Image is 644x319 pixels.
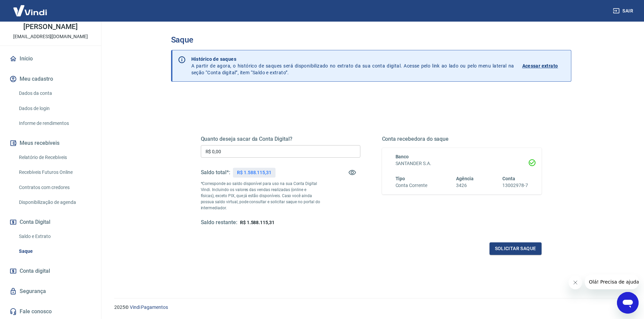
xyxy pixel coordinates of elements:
p: *Corresponde ao saldo disponível para uso na sua Conta Digital Vindi. Incluindo os valores das ve... [201,181,320,211]
iframe: Botão para abrir a janela de mensagens [617,292,639,314]
button: Sair [612,5,636,17]
a: Dados de login [16,102,93,115]
h6: 13002978-7 [502,182,528,189]
a: Informe de rendimentos [16,116,93,130]
span: Olá! Precisa de ajuda? [4,5,57,10]
h6: 3426 [456,182,474,189]
h5: Saldo total*: [201,169,230,176]
a: Vindi Pagamentos [130,304,168,310]
iframe: Mensagem da empresa [585,274,639,289]
p: A partir de agora, o histórico de saques será disponibilizado no extrato da sua conta digital. Ac... [191,56,514,76]
button: Conta Digital [8,215,93,230]
button: Meu cadastro [8,72,93,86]
span: Conta [502,176,515,181]
a: Contratos com credores [16,181,93,194]
a: Relatório de Recebíveis [16,151,93,164]
a: Recebíveis Futuros Online [16,165,93,179]
a: Fale conosco [8,304,93,319]
p: R$ 1.588.115,31 [237,169,271,176]
p: Acessar extrato [522,62,558,69]
a: Início [8,51,93,66]
a: Conta digital [8,264,93,278]
span: R$ 1.588.115,31 [240,220,275,225]
span: Agência [456,176,474,181]
p: 2025 © [114,304,628,311]
h5: Saldo restante: [201,219,237,226]
a: Dados da conta [16,86,93,100]
img: Vindi [8,0,52,21]
span: Tipo [396,176,405,181]
h6: Conta Corrente [396,182,427,189]
span: Banco [396,154,409,159]
h6: SANTANDER S.A. [396,160,528,167]
button: Meus recebíveis [8,136,93,151]
a: Acessar extrato [522,56,566,76]
a: Disponibilização de agenda [16,195,93,209]
h3: Saque [171,35,571,45]
span: Conta digital [20,266,50,276]
p: Histórico de saques [191,56,514,62]
button: Solicitar saque [490,242,542,255]
h5: Quanto deseja sacar da Conta Digital? [201,136,360,142]
h5: Conta recebedora do saque [382,136,542,142]
a: Saldo e Extrato [16,230,93,243]
a: Segurança [8,284,93,299]
p: [PERSON_NAME] [23,23,77,30]
a: Saque [16,244,93,258]
iframe: Fechar mensagem [569,276,582,289]
p: [EMAIL_ADDRESS][DOMAIN_NAME] [13,33,88,40]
